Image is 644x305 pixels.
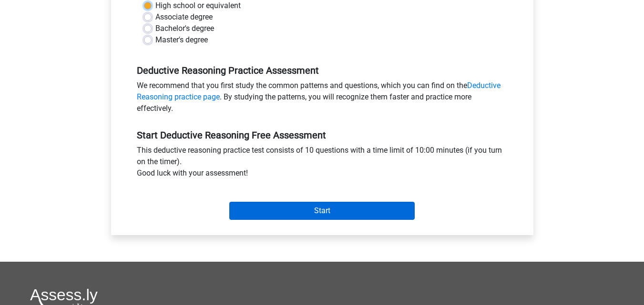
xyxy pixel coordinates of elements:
label: Master's degree [155,34,208,46]
h5: Deductive Reasoning Practice Assessment [137,65,508,76]
label: Bachelor's degree [155,23,214,34]
h5: Start Deductive Reasoning Free Assessment [137,129,508,141]
label: Associate degree [155,11,213,23]
div: This deductive reasoning practice test consists of 10 questions with a time limit of 10:00 minute... [130,145,515,183]
input: Start [229,202,415,220]
div: We recommend that you first study the common patterns and questions, which you can find on the . ... [130,80,515,118]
